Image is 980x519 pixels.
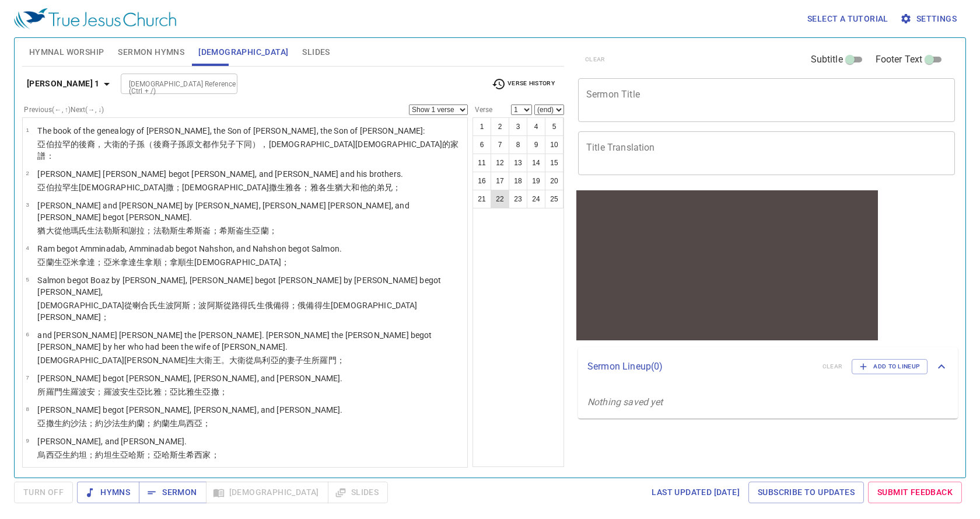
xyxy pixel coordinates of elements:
[120,450,219,459] wg1080: 亞哈斯
[37,329,464,353] p: and [PERSON_NAME] [PERSON_NAME] the [PERSON_NAME]. [PERSON_NAME] the [PERSON_NAME] begot [PERSON_...
[360,183,401,192] wg2532: 他的
[37,256,342,268] p: 亞蘭
[37,386,342,398] p: 所羅門
[145,226,276,235] wg2196: ；法勒斯
[473,154,491,172] button: 11
[136,387,228,396] wg1080: 亞比雅
[37,140,459,161] wg11: 的後裔
[337,356,345,365] wg4672: ；
[202,387,227,396] wg1080: 亞撒
[145,419,211,428] wg2496: ；約蘭生
[136,257,289,267] wg284: 生
[128,419,211,428] wg1080: 約蘭
[221,356,345,365] wg935: 。大衛
[492,77,555,91] span: Verse History
[335,183,401,192] wg1080: 猶大
[71,450,219,459] wg1080: 約坦
[26,201,29,208] span: 3
[186,226,277,235] wg1080: 希斯崙
[473,117,491,136] button: 1
[211,450,219,459] wg1478: ；
[213,356,345,365] wg1138: 王
[473,106,492,113] label: Verse
[859,361,920,372] span: Add to Lineup
[101,312,109,322] wg2421: ；
[194,387,228,396] wg7: 生
[62,257,289,267] wg1080: 亞米拿達
[277,183,401,192] wg2464: 生
[898,8,961,30] button: Settings
[37,354,464,366] p: [DEMOGRAPHIC_DATA][PERSON_NAME]
[26,437,29,444] span: 9
[351,183,401,192] wg2455: 和
[852,359,928,374] button: Add to Lineup
[124,77,215,90] input: Type Bible Reference
[120,419,211,428] wg2498: 生
[95,257,289,267] wg284: ；亞米拿達
[246,356,345,365] wg1138: 從
[807,12,888,26] span: Select a tutorial
[491,172,509,190] button: 17
[219,387,228,396] wg760: ；
[87,226,277,235] wg2283: 生
[86,485,130,500] span: Hymns
[269,226,277,235] wg689: ；
[37,301,417,322] wg1537: 喇合氏
[37,404,342,416] p: [PERSON_NAME] begot [PERSON_NAME], [PERSON_NAME], and [PERSON_NAME].
[95,387,227,396] wg4497: ；羅波安
[26,374,29,381] span: 7
[527,172,545,190] button: 19
[62,226,277,235] wg1537: 他瑪氏
[527,117,545,136] button: 4
[527,154,545,172] button: 14
[748,482,864,503] a: Subscribe to Updates
[188,356,345,365] wg2421: 生
[279,356,345,365] wg3774: 的妻子生
[545,172,563,190] button: 20
[87,419,211,428] wg2498: ；約沙法
[178,419,211,428] wg1080: 烏西亞
[24,106,104,113] label: Previous (←, ↑) Next (→, ↓)
[302,45,330,60] span: Slides
[587,396,663,407] i: Nothing saved yet
[211,226,277,235] wg2074: ；希斯崙
[162,387,228,396] wg7: ；亞比雅
[37,140,459,161] wg1138: 的子孫
[120,226,277,235] wg5329: 和
[573,187,881,343] iframe: from-child
[803,8,893,30] button: Select a tutorial
[95,226,276,235] wg1080: 法勒斯
[254,356,345,365] wg1537: 烏利亞
[139,482,206,503] button: Sermon
[758,485,855,500] span: Subscribe to Updates
[162,257,289,267] wg3476: ；拿順
[62,419,211,428] wg1080: 約沙法
[327,183,401,192] wg2384: 生
[37,125,464,137] p: The book of the genealogy of [PERSON_NAME], the Son of [PERSON_NAME], the Son of [PERSON_NAME]:
[37,299,464,323] p: [DEMOGRAPHIC_DATA]
[145,257,289,267] wg1080: 拿順
[509,154,527,172] button: 13
[37,417,342,429] p: 亞撒
[37,372,342,384] p: [PERSON_NAME] begot [PERSON_NAME], [PERSON_NAME], and [PERSON_NAME].
[194,257,289,267] wg1080: [DEMOGRAPHIC_DATA]
[37,449,219,461] p: 烏西亞
[545,117,563,136] button: 5
[473,190,491,208] button: 21
[473,172,491,190] button: 16
[393,183,401,192] wg80: ；
[868,482,962,503] a: Submit Feedback
[37,243,342,255] p: Ram begot Amminadab, Amminadab begot Nahshon, and Nahshon begot Salmon.
[26,245,29,251] span: 4
[118,45,184,60] span: Sermon Hymns
[27,76,100,91] b: [PERSON_NAME] 1
[652,485,740,500] span: Last updated [DATE]
[87,450,219,459] wg2488: ；約坦
[491,135,509,154] button: 7
[178,226,277,235] wg5329: 生
[145,450,219,459] wg881: ；亞哈斯
[37,168,403,180] p: [PERSON_NAME] [PERSON_NAME] begot [PERSON_NAME], and [PERSON_NAME] and his brothers.
[473,135,491,154] button: 6
[178,450,219,459] wg881: 生
[37,301,417,322] wg1003: 從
